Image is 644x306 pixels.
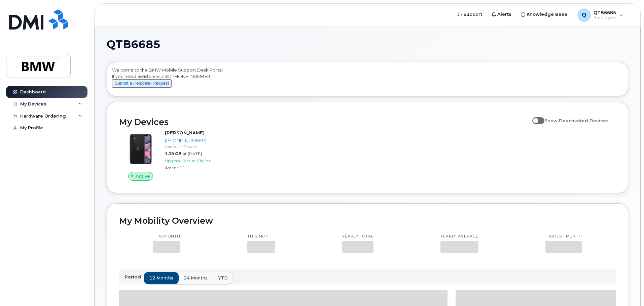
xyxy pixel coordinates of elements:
p: This month [247,234,275,239]
p: Yearly average [440,234,478,239]
h2: My Mobility Overview [119,216,616,226]
p: This month [153,234,180,239]
strong: [PERSON_NAME] [165,130,205,135]
span: Eligible [197,158,211,163]
span: at [DATE] [183,151,202,156]
img: iPhone_11.jpg [124,133,157,165]
div: iPhone 11 [165,165,235,171]
div: Welcome to the BMW Mobile Support Desk Portal If you need assistance, call [PHONE_NUMBER]. [112,67,623,94]
p: Yearly total [342,234,373,239]
p: Period [124,274,144,280]
a: Submit a Helpdesk Request [112,80,172,86]
button: Submit a Helpdesk Request [112,79,172,88]
span: QTB6685 [107,39,160,49]
span: Upgrade Status: [165,158,196,163]
input: Show Deactivated Devices [532,114,538,120]
span: 24 months [184,275,208,281]
span: 1.38 GB [165,151,181,156]
div: Carrier: T-Mobile [165,143,235,149]
h2: My Devices [119,117,529,127]
div: [PHONE_NUMBER] [165,137,235,144]
p: Highest month [545,234,582,239]
span: Active [136,173,150,179]
span: Show Deactivated Devices [544,118,609,123]
a: Active[PERSON_NAME][PHONE_NUMBER]Carrier: T-Mobile1.38 GBat [DATE]Upgrade Status:EligibleiPhone 11 [119,130,237,181]
span: YTD [218,275,228,281]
